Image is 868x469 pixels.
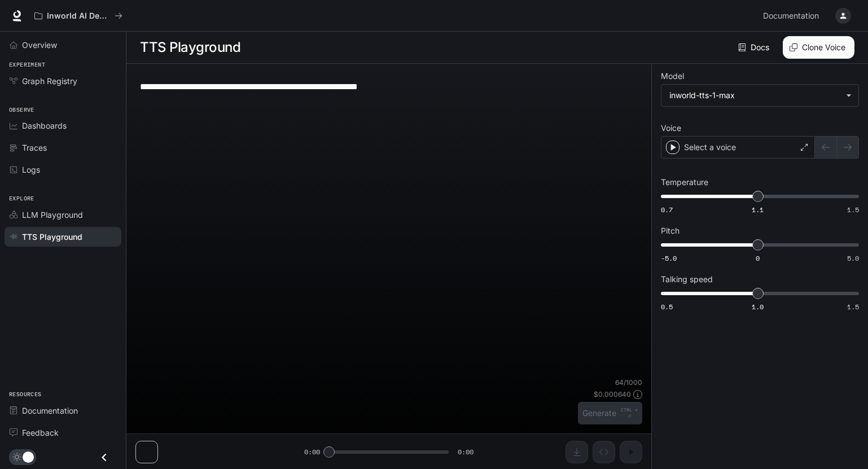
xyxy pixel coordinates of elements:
a: Overview [5,35,121,55]
span: Graph Registry [22,75,77,87]
p: Voice [661,124,681,132]
span: 0 [756,253,760,263]
a: LLM Playground [5,205,121,225]
p: Pitch [661,227,680,235]
span: Documentation [22,405,78,417]
div: inworld-tts-1-max [669,90,840,101]
a: Logs [5,160,121,179]
span: 1.5 [847,302,859,312]
p: Temperature [661,178,708,186]
a: Traces [5,138,121,157]
span: 5.0 [847,253,859,263]
span: TTS Playground [22,231,82,243]
span: Feedback [22,427,59,439]
p: Select a voice [684,142,736,153]
span: 1.1 [752,205,764,214]
a: Docs [736,36,774,59]
a: Dashboards [5,116,121,135]
span: 0.7 [661,205,673,214]
a: TTS Playground [5,227,121,247]
span: Dashboards [22,120,67,132]
a: Graph Registry [5,71,121,91]
span: 1.0 [752,302,764,312]
p: 64 / 1000 [615,378,642,387]
a: Feedback [5,423,121,442]
span: Overview [22,39,57,51]
button: Close drawer [91,446,117,469]
span: 0.5 [661,302,673,312]
span: 1.5 [847,205,859,214]
h1: TTS Playground [140,36,240,59]
button: Clone Voice [783,36,854,59]
span: Traces [22,142,47,154]
span: Dark mode toggle [23,450,34,463]
a: Documentation [5,401,121,420]
div: inworld-tts-1-max [661,85,858,106]
p: Model [661,72,684,80]
button: All workspaces [29,5,128,27]
span: Logs [22,164,40,176]
span: -5.0 [661,253,677,263]
span: LLM Playground [22,209,83,221]
p: $ 0.000640 [594,389,631,399]
span: Documentation [763,9,819,23]
p: Inworld AI Demos [47,11,110,21]
a: Documentation [759,5,827,27]
p: Talking speed [661,275,713,283]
